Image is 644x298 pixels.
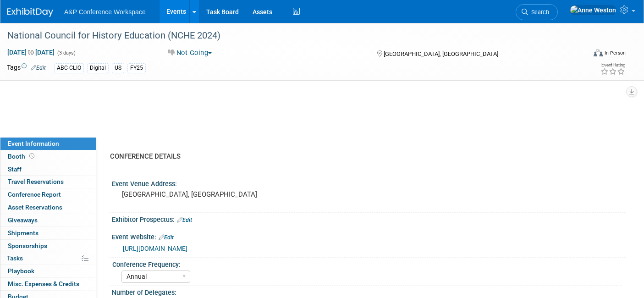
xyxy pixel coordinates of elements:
span: Staff [8,166,22,173]
div: Exhibitor Prospectus: [112,213,626,225]
a: Conference Report [0,188,96,201]
div: FY25 [127,63,146,73]
a: Misc. Expenses & Credits [0,278,96,290]
a: Sponsorships [0,240,96,252]
div: US [112,63,124,73]
span: Asset Reservations [8,204,62,211]
a: Edit [31,65,46,71]
a: Staff [0,163,96,176]
div: In-Person [604,50,626,56]
img: Anne Weston [570,5,616,15]
span: Tasks [7,254,23,262]
span: Conference Report [8,191,61,198]
span: Travel Reservations [8,178,64,185]
a: Tasks [0,252,96,265]
a: [URL][DOMAIN_NAME] [123,245,187,252]
span: Misc. Expenses & Credits [8,280,79,287]
img: Format-Inperson.png [594,49,603,56]
div: Event Website: [112,230,626,242]
span: Shipments [8,229,39,237]
a: Booth [0,150,96,163]
a: Edit [177,217,192,223]
span: Giveaways [8,216,38,224]
td: Tags [7,63,46,73]
button: Not Going [165,48,215,58]
span: [GEOGRAPHIC_DATA], [GEOGRAPHIC_DATA] [384,50,498,57]
span: to [27,49,35,56]
span: Search [528,9,549,16]
div: Event Format [534,48,626,61]
div: Digital [87,63,109,73]
a: Event Information [0,138,96,150]
img: ExhibitDay [7,8,53,17]
div: Event Rating [600,63,625,67]
span: Event Information [8,140,59,147]
div: ABC-CLIO [54,63,84,73]
a: Shipments [0,227,96,239]
a: Search [516,4,558,20]
div: National Council for History Education (NCHE 2024) [4,28,573,44]
a: Travel Reservations [0,176,96,188]
div: Conference Frequency: [112,258,622,269]
span: Sponsorships [8,242,47,249]
span: Booth [8,153,36,160]
div: Number of Delegates: [112,286,626,297]
a: Asset Reservations [0,201,96,214]
span: Playbook [8,267,34,275]
div: Event Venue Address: [112,177,626,188]
a: Giveaways [0,214,96,226]
a: Playbook [0,265,96,277]
span: (3 days) [56,50,76,56]
a: Edit [159,234,174,241]
pre: [GEOGRAPHIC_DATA], [GEOGRAPHIC_DATA] [122,190,316,199]
span: [DATE] [DATE] [7,48,55,56]
span: Booth not reserved yet [28,153,36,160]
div: CONFERENCE DETAILS [110,152,619,161]
span: A&P Conference Workspace [64,8,146,16]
